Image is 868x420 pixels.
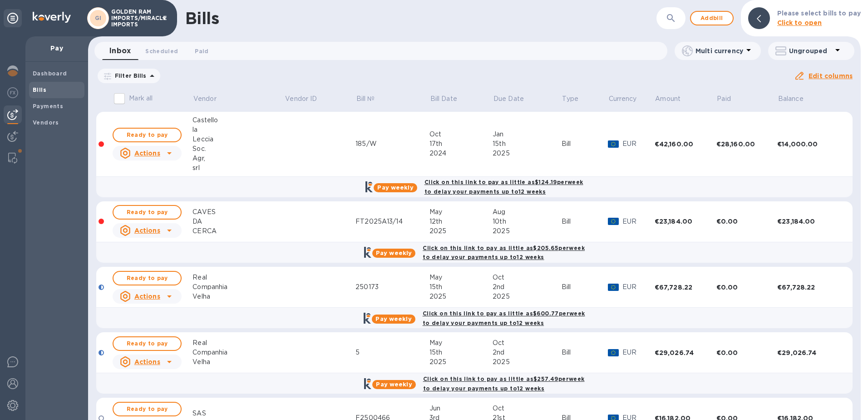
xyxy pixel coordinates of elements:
u: Edit columns [809,72,853,80]
div: Oct [493,404,562,413]
div: €42,160.00 [655,140,716,149]
span: Ready to pay [121,273,173,284]
span: Ready to pay [121,338,173,349]
div: Real [192,273,284,282]
div: CAVES [192,207,284,217]
div: CERCA [192,226,284,236]
div: 15th [493,139,562,149]
div: 12th [429,217,493,226]
p: Amount [655,94,681,104]
div: €67,728.22 [655,283,716,292]
div: 2025 [429,292,493,301]
p: Multi currency [695,46,743,55]
div: Unpin categories [4,9,22,27]
div: 2025 [429,226,493,236]
div: €29,026.74 [655,348,716,357]
h1: Bills [185,9,219,28]
b: Pay weekly [376,250,412,256]
p: Currency [609,94,637,104]
div: Companhia [192,348,284,357]
div: 2025 [493,292,562,301]
div: 15th [429,282,493,292]
u: Actions [134,150,160,157]
p: Balance [778,94,804,104]
span: Vendor ID [285,94,329,104]
div: Jan [493,130,562,139]
button: Ready to pay [113,205,182,220]
div: €23,184.00 [655,217,716,226]
div: 250173 [355,282,429,292]
button: Ready to pay [113,402,182,416]
b: Click on this link to pay as little as $257.49 per week to delay your payments up to 12 weeks [423,375,585,392]
b: Vendors [33,119,59,126]
div: Real [192,338,284,348]
div: €0.00 [716,217,777,226]
button: Addbill [690,11,734,25]
img: Foreign exchange [7,87,18,98]
p: GOLDEN RAM IMPORTS/MIRACLE IMPORTS [111,9,157,28]
b: Bills [33,86,46,93]
div: Bill [562,139,608,149]
span: Paid [717,94,743,104]
div: Jun [429,404,493,413]
b: GI [95,15,102,21]
div: 5 [355,348,429,357]
span: Inbox [109,45,131,57]
div: Velha [192,292,284,301]
b: Please select bills to pay [777,10,861,17]
div: Bill [562,348,608,357]
div: May [429,273,493,282]
p: Vendor [193,94,217,104]
u: Actions [134,358,160,365]
div: Agr, [192,154,284,163]
span: Bill № [356,94,387,104]
b: Pay weekly [375,315,411,322]
div: Oct [429,130,493,139]
p: EUR [622,139,655,149]
div: SAS [192,409,284,418]
u: Actions [134,227,160,234]
div: Bill [562,217,608,226]
b: Pay weekly [376,381,412,388]
div: Aug [493,207,562,217]
p: EUR [622,282,655,292]
span: Ready to pay [121,130,173,140]
span: Due Date [493,94,536,104]
p: EUR [622,217,655,226]
div: Soc. [192,144,284,154]
div: €23,184.00 [777,217,841,226]
span: Ready to pay [121,207,173,218]
p: Ungrouped [789,46,832,55]
span: Type [562,94,590,104]
p: Pay [33,44,81,53]
div: 2025 [429,357,493,367]
b: Dashboard [33,70,67,77]
span: Vendor [193,94,228,104]
p: Due Date [493,94,524,104]
p: Type [562,94,578,104]
div: 2nd [493,348,562,357]
img: Logo [33,12,71,23]
p: Paid [717,94,731,104]
div: €29,026.74 [777,348,841,357]
div: 2025 [493,149,562,158]
div: €0.00 [716,348,777,357]
p: Mark all [129,94,153,103]
div: la [192,125,284,135]
div: 10th [493,217,562,226]
div: 2025 [493,357,562,367]
div: 2024 [429,149,493,158]
div: Velha [192,357,284,367]
span: Amount [655,94,692,104]
div: Castello [192,115,284,125]
span: Add bill [698,13,725,24]
span: Scheduled [145,46,178,56]
p: Filter Bills [111,72,147,80]
div: srl [192,163,284,173]
div: Leccia [192,135,284,144]
div: Oct [493,273,562,282]
div: 17th [429,139,493,149]
button: Ready to pay [113,271,182,285]
p: Bill № [356,94,375,104]
b: Click on this link to pay as little as $600.77 per week to delay your payments up to 12 weeks [423,310,585,326]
